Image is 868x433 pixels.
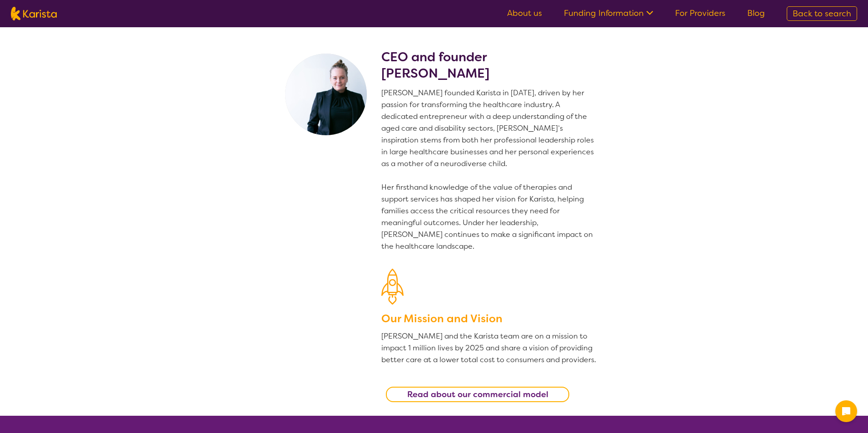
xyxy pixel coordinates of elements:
a: For Providers [675,8,725,19]
a: About us [507,8,542,19]
img: Our Mission [381,269,404,305]
h3: Our Mission and Vision [381,310,597,327]
span: Back to search [793,8,851,19]
p: [PERSON_NAME] founded Karista in [DATE], driven by her passion for transforming the healthcare in... [381,87,597,252]
h2: CEO and founder [PERSON_NAME] [381,49,597,82]
p: [PERSON_NAME] and the Karista team are on a mission to impact 1 million lives by 2025 and share a... [381,330,597,366]
img: Karista logo [11,7,57,20]
a: Back to search [787,6,857,21]
a: Funding Information [564,8,653,19]
a: Blog [747,8,765,19]
b: Read about our commercial model [407,389,548,400]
